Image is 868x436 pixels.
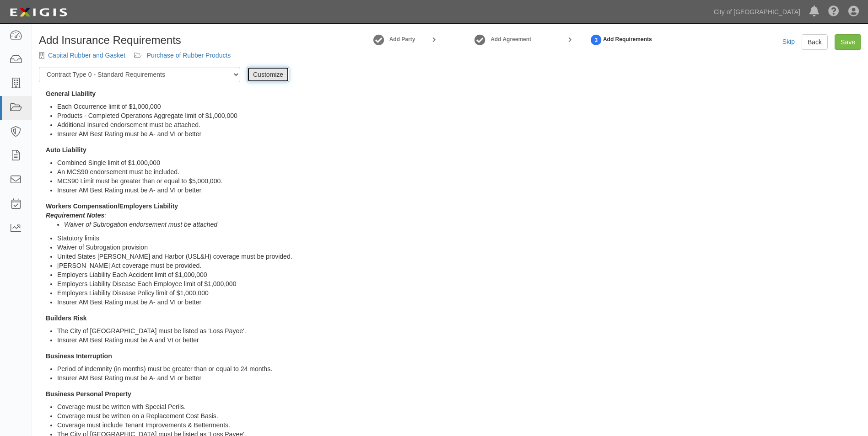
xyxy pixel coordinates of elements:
[57,102,861,111] li: Each Occurrence limit of $1,000,000
[57,279,861,288] li: Employers Liability Disease Each Employee limit of $1,000,000
[835,34,861,50] a: Save
[589,35,603,46] strong: 3
[147,52,231,59] a: Purchase of Rubber Products
[7,4,70,21] img: logo-5460c22ac91f19d4615b14bd174203de0afe785f0fc80cf4dbbc73dc1793850b.png
[57,420,861,430] li: Coverage must include Tenant Improvements & Betterments.
[491,36,531,43] strong: Add Agreement
[57,261,861,270] li: [PERSON_NAME] Act coverage must be provided.
[57,243,861,252] li: Waiver of Subrogation provision
[247,67,289,82] a: Customize
[709,3,805,21] a: City of [GEOGRAPHIC_DATA]
[57,270,861,279] li: Employers Liability Each Accident limit of $1,000,000
[57,158,861,167] li: Combined Single limit of $1,000,000
[389,36,415,43] strong: Add Party
[57,335,861,345] li: Insurer AM Best Rating must be A and VI or better
[389,36,415,43] a: Add Party
[64,220,861,229] li: Waiver of Subrogation endorsement must be attached
[39,34,304,46] h1: Add Insurance Requirements
[46,352,112,360] strong: Business Interruption
[57,111,861,120] li: Products - Completed Operations Aggregate limit of $1,000,000
[57,402,861,411] li: Coverage must be written with Special Perils.
[473,30,487,49] a: Add Agreement
[46,212,104,219] b: Requirement Notes
[57,129,861,138] li: Insurer AM Best Rating must be A- and VI or better
[57,186,861,195] li: Insurer AM Best Rating must be A- and VI or better
[57,234,861,243] li: Statutory limits
[57,411,861,420] li: Coverage must be written on a Replacement Cost Basis.
[57,167,861,176] li: An MCS90 endorsement must be included.
[46,211,861,229] div: :
[57,373,861,383] li: Insurer AM Best Rating must be A- and VI or better
[48,52,125,59] a: Capital Rubber and Gasket
[589,30,603,49] a: Set Requirements
[57,120,861,129] li: Additional Insured endorsement must be attached.
[603,36,652,43] strong: Add Requirements
[57,176,861,186] li: MCS90 Limit must be greater than or equal to $5,000,000.
[46,202,178,210] strong: Workers Compensation/Employers Liability
[46,390,131,398] strong: Business Personal Property
[57,364,861,373] li: Period of indemnity (in months) must be greater than or equal to 24 months.
[46,146,86,154] strong: Auto Liability
[491,36,531,43] a: Add Agreement
[46,90,96,97] strong: General Liability
[57,288,861,298] li: Employers Liability Disease Policy limit of $1,000,000
[802,34,828,50] a: Back
[46,314,86,322] strong: Builders Risk
[57,252,861,261] li: United States [PERSON_NAME] and Harbor (USL&H) coverage must be provided.
[57,298,861,307] li: Insurer AM Best Rating must be A- and VI or better
[57,326,861,335] li: The City of [GEOGRAPHIC_DATA] must be listed as 'Loss Payee'.
[828,6,839,17] i: Help Center - Complianz
[782,38,795,45] a: Skip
